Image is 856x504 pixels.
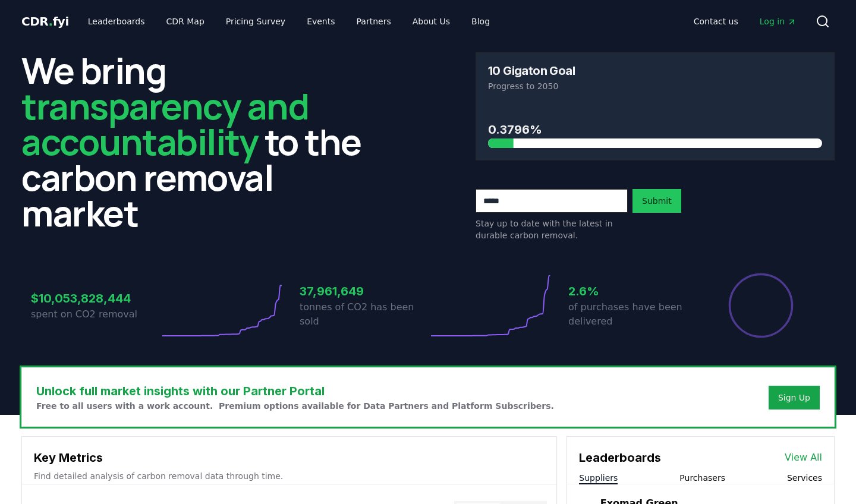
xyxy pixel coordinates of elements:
a: CDR Map [157,11,214,32]
nav: Main [684,11,806,32]
h3: $10,053,828,444 [31,289,159,307]
h3: 37,961,649 [300,282,428,300]
p: Stay up to date with the latest in durable carbon removal. [476,218,628,241]
p: Free to all users with a work account. Premium options available for Data Partners and Platform S... [36,400,554,412]
p: tonnes of CO2 has been sold [300,300,428,329]
a: Sign Up [778,392,810,404]
span: . [49,14,53,29]
nav: Main [78,11,499,32]
a: View All [785,451,822,465]
a: Log in [750,11,806,32]
a: Events [297,11,344,32]
button: Sign Up [769,386,820,409]
p: Find detailed analysis of carbon removal data through time. [34,470,545,482]
h3: 10 Gigaton Goal [488,65,575,77]
a: Pricing Survey [216,11,295,32]
h3: 2.6% [568,282,697,300]
a: About Us [403,11,460,32]
span: CDR fyi [21,14,69,29]
p: spent on CO2 removal [31,307,159,322]
button: Purchasers [679,472,725,484]
a: CDR.fyi [21,13,69,30]
h2: We bring to the carbon removal market [21,52,380,231]
h3: Key Metrics [34,449,545,467]
span: transparency and accountability [21,81,309,166]
p: Progress to 2050 [488,80,822,92]
h3: Unlock full market insights with our Partner Portal [36,382,554,400]
button: Services [787,472,822,484]
button: Submit [632,189,681,213]
button: Suppliers [579,472,618,484]
div: Percentage of sales delivered [728,272,794,339]
h3: 0.3796% [488,121,822,138]
span: Log in [760,15,797,27]
a: Blog [462,11,499,32]
a: Leaderboards [78,11,155,32]
h3: Leaderboards [579,449,661,467]
a: Partners [347,11,401,32]
p: of purchases have been delivered [568,300,697,329]
a: Contact us [684,11,748,32]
